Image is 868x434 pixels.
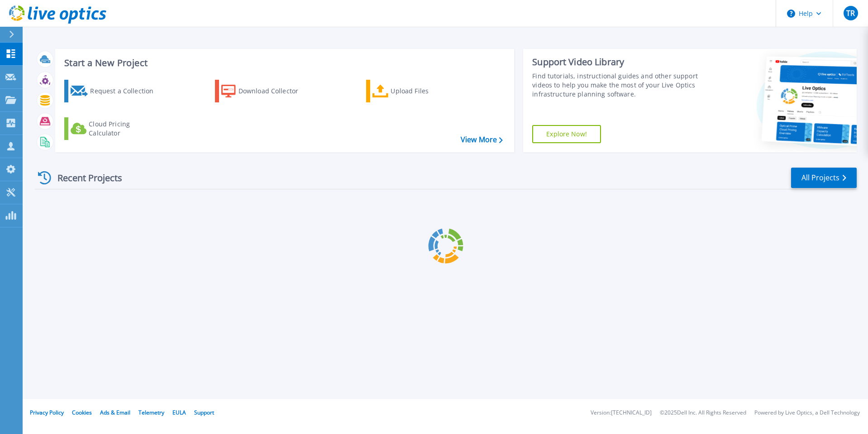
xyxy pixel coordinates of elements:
a: Upload Files [366,80,467,102]
a: Download Collector [215,80,316,102]
div: Recent Projects [35,167,134,189]
a: All Projects [791,168,857,188]
div: Request a Collection [90,82,162,100]
a: Explore Now! [532,125,601,143]
li: © 2025 Dell Inc. All Rights Reserved [660,410,746,416]
a: View More [461,135,503,144]
li: Powered by Live Optics, a Dell Technology [754,410,860,416]
div: Cloud Pricing Calculator [89,120,161,138]
a: Request a Collection [64,80,165,102]
span: TR [846,10,855,17]
a: Cloud Pricing Calculator [64,117,165,140]
a: Support [194,409,214,416]
a: Ads & Email [100,409,130,416]
div: Download Collector [238,82,311,100]
a: Telemetry [138,409,164,416]
a: Privacy Policy [30,409,64,416]
div: Support Video Library [532,56,702,68]
a: Cookies [72,409,92,416]
li: Version: [TECHNICAL_ID] [591,410,652,416]
a: EULA [172,409,186,416]
div: Find tutorials, instructional guides and other support videos to help you make the most of your L... [532,72,702,99]
h3: Start a New Project [64,58,502,68]
div: Upload Files [391,82,463,100]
